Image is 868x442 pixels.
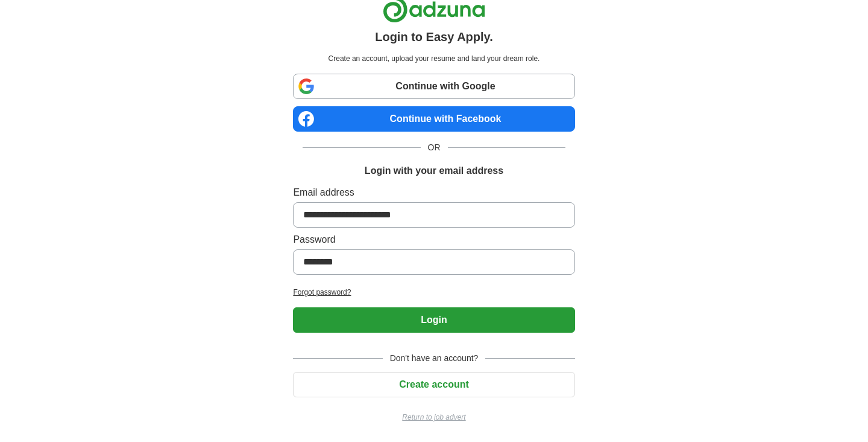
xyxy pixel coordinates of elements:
h1: Login to Easy Apply. [375,28,493,46]
a: Continue with Google [293,74,574,99]
label: Email address [293,185,574,200]
span: OR [421,141,448,154]
a: Create account [293,379,574,389]
a: Continue with Facebook [293,106,574,132]
a: Return to job advert [293,412,574,423]
button: Login [293,307,574,333]
h1: Login with your email address [365,164,503,178]
span: Don't have an account? [383,352,486,365]
p: Create an account, upload your resume and land your dream role. [295,53,572,64]
a: Forgot password? [293,287,574,298]
label: Password [293,232,574,247]
button: Create account [293,372,574,397]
